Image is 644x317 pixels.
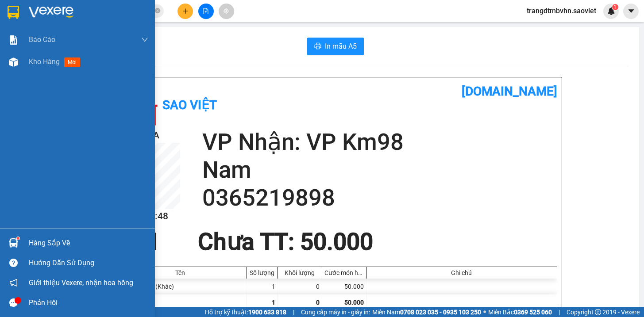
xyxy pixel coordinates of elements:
[249,269,275,276] div: Số lượng
[141,36,148,43] span: down
[8,6,19,19] img: logo-vxr
[198,4,214,19] button: file-add
[520,5,603,16] span: trangdtmbvhn.saoviet
[116,269,244,276] div: Tên
[9,298,18,307] span: message
[202,184,557,212] h2: 0365219898
[307,38,364,55] button: printerIn mẫu A5
[29,237,148,250] div: Hàng sắp về
[114,279,247,294] div: hộp trắng kkt (Khác)
[9,35,18,45] img: solution-icon
[9,279,18,287] span: notification
[488,307,552,317] span: Miền Bắc
[293,307,294,317] span: |
[612,4,618,10] sup: 1
[483,310,486,314] span: ⚪️
[372,307,481,317] span: Miền Nam
[64,57,80,67] span: mới
[248,309,286,316] strong: 1900 633 818
[316,299,320,306] span: 0
[202,128,557,156] h2: VP Nhận: VP Km98
[559,307,560,317] span: |
[301,307,370,317] span: Cung cấp máy in - giấy in:
[514,309,552,316] strong: 0369 525 060
[29,277,133,288] span: Giới thiệu Vexere, nhận hoa hồng
[247,279,278,294] div: 1
[344,299,364,306] span: 50.000
[9,259,18,267] span: question-circle
[272,299,275,306] span: 1
[400,309,481,316] strong: 0708 023 035 - 0935 103 250
[607,7,615,15] img: icon-new-feature
[29,296,148,309] div: Phản hồi
[613,4,617,10] span: 1
[322,279,366,294] div: 50.000
[17,237,19,240] sup: 1
[324,269,364,276] div: Cước món hàng
[155,7,160,15] span: close-circle
[623,4,639,19] button: caret-down
[462,84,557,99] b: [DOMAIN_NAME]
[369,269,555,276] div: Ghi chú
[314,42,321,51] span: printer
[29,34,55,45] span: Báo cáo
[193,229,378,255] div: Chưa TT : 50.000
[9,238,18,248] img: warehouse-icon
[278,279,322,294] div: 0
[595,309,601,315] span: copyright
[29,57,60,66] span: Kho hàng
[627,7,635,15] span: caret-down
[205,307,286,317] span: Hỗ trợ kỹ thuật:
[182,8,189,14] span: plus
[155,8,160,13] span: close-circle
[9,57,18,67] img: warehouse-icon
[325,41,357,52] span: In mẫu A5
[29,256,148,270] div: Hướng dẫn sử dụng
[177,4,193,19] button: plus
[203,8,209,14] span: file-add
[223,8,229,14] span: aim
[219,4,234,19] button: aim
[162,98,217,112] b: Sao Việt
[280,269,320,276] div: Khối lượng
[202,156,557,184] h2: Nam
